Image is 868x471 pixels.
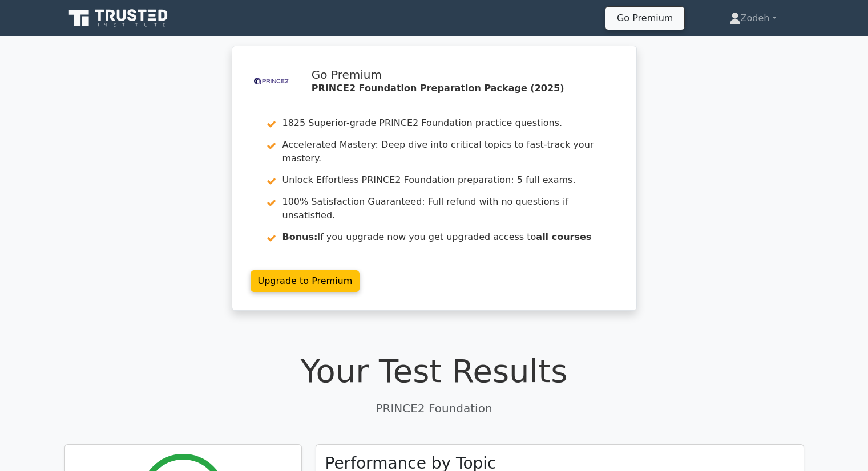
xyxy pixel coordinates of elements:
[64,352,804,390] h1: Your Test Results
[64,400,804,417] p: PRINCE2 Foundation
[251,270,360,292] a: Upgrade to Premium
[610,10,680,26] a: Go Premium
[702,7,804,30] a: Zodeh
